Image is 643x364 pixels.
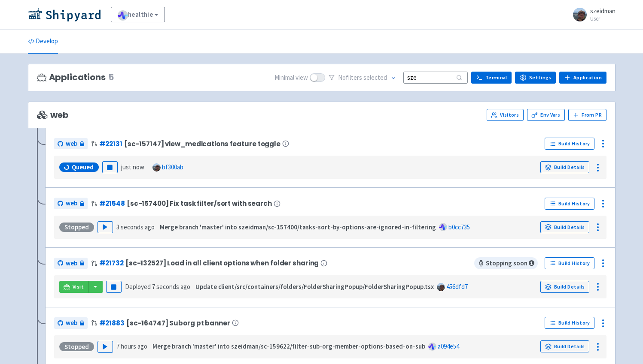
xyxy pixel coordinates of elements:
[66,139,77,149] span: web
[160,223,436,231] strong: Merge branch 'master' into szeidman/sc-157400/tasks-sort-by-options-are-ignored-in-filtering
[66,199,77,208] span: web
[124,140,280,147] span: [sc-157147] view_medications feature toggle
[37,72,114,82] h3: Applications
[72,163,94,171] span: Queued
[99,139,122,148] a: #22131
[448,223,470,231] a: b0cc735
[590,16,616,21] small: User
[59,342,94,352] div: Stopped
[363,73,387,81] span: selected
[540,281,589,293] a: Build Details
[590,7,616,15] span: szeidman
[195,283,434,291] strong: Update client/src/containers/folders/FolderSharingPopup/FolderSharingPopup.tsx
[127,200,272,207] span: [sc-157400] Fix task filter/sort with search
[515,72,556,84] a: Settings
[545,317,594,329] a: Build History
[106,281,122,293] button: Pause
[116,223,155,231] time: 3 seconds ago
[98,341,113,353] button: Play
[527,109,565,121] a: Env Vars
[99,259,124,268] a: #21732
[98,221,113,233] button: Play
[54,198,88,209] a: web
[438,342,459,350] a: a094e54
[37,110,69,120] span: web
[99,319,125,328] a: #21883
[162,163,183,171] a: bf300ab
[121,163,144,171] time: just now
[474,257,538,269] span: Stopping soon
[73,283,84,290] span: Visit
[446,283,468,291] a: 456dfd7
[125,259,319,267] span: [sc-132527] Load in all client options when folder sharing
[125,283,190,291] span: Deployed
[338,73,387,83] span: No filter s
[152,283,190,291] time: 7 seconds ago
[487,109,524,121] a: Visitors
[66,259,77,268] span: web
[540,340,589,352] a: Build Details
[274,73,308,83] span: Minimal view
[59,223,94,232] div: Stopped
[471,72,512,84] a: Terminal
[54,138,88,150] a: web
[568,109,606,121] button: From PR
[66,318,77,328] span: web
[403,72,468,83] input: Search...
[152,342,425,350] strong: Merge branch 'master' into szeidman/sc-159622/filter-sub-org-member-options-based-on-sub
[28,8,101,21] img: Shipyard logo
[54,317,88,329] a: web
[126,319,230,327] span: [sc-164747] Suborg pt banner
[545,138,594,150] a: Build History
[540,161,589,173] a: Build Details
[59,281,88,293] a: Visit
[102,161,118,173] button: Pause
[559,72,606,84] a: Application
[545,257,594,269] a: Build History
[54,258,88,269] a: web
[540,221,589,233] a: Build Details
[568,8,616,21] a: szeidman User
[108,72,114,82] span: 5
[116,342,147,350] time: 7 hours ago
[28,30,58,54] a: Develop
[111,7,165,22] a: healthie
[99,199,125,208] a: #21548
[545,198,594,210] a: Build History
